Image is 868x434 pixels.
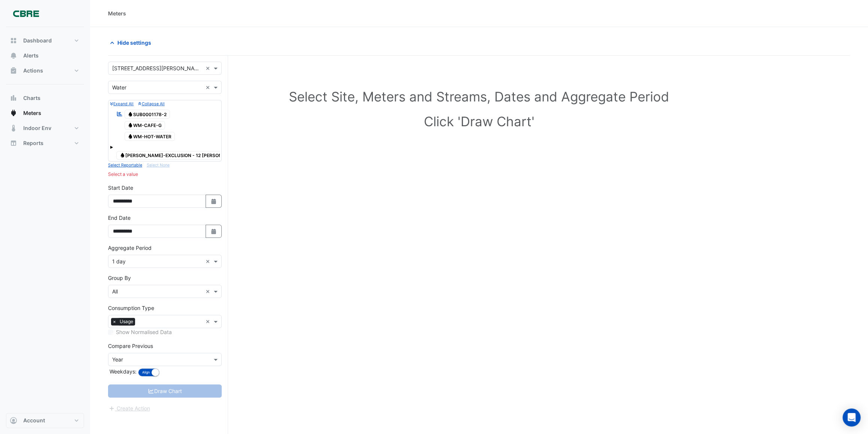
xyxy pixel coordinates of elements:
[108,162,142,168] button: Select Reportable
[23,94,41,102] span: Charts
[108,163,142,168] small: Select Reportable
[108,171,222,178] div: Select a value
[116,151,243,160] span: [PERSON_NAME]-EXCLUSION - 12 [PERSON_NAME]
[108,404,150,411] app-escalated-ticket-create-button: Please correct errors first
[6,106,84,121] button: Meters
[206,64,212,72] span: Clear
[6,91,84,106] button: Charts
[116,328,172,336] label: Show Normalised Data
[10,109,17,117] app-icon: Meters
[138,101,164,106] small: Collapse All
[23,124,51,132] span: Indoor Env
[206,83,212,91] span: Clear
[116,110,123,117] fa-icon: Reportable
[128,122,133,128] fa-icon: Water
[206,257,212,265] span: Clear
[125,132,175,141] span: WM-HOT-WATER
[10,94,17,102] app-icon: Charts
[10,139,17,147] app-icon: Reports
[125,121,165,130] span: WM-CAFE-G
[210,228,217,234] fa-icon: Select Date
[138,100,164,107] button: Collapse All
[206,318,212,325] span: Clear
[206,287,212,295] span: Clear
[110,101,134,106] small: Expand All
[111,318,118,325] span: ×
[10,37,17,44] app-icon: Dashboard
[108,184,133,192] label: Start Date
[23,37,52,44] span: Dashboard
[842,408,860,426] div: Open Intercom Messenger
[6,136,84,151] button: Reports
[108,328,222,336] div: Select meters or streams to enable normalisation
[23,139,44,147] span: Reports
[108,214,131,222] label: End Date
[23,52,39,59] span: Alerts
[128,111,133,117] fa-icon: Water
[6,121,84,136] button: Indoor Env
[23,67,43,74] span: Actions
[108,244,152,252] label: Aggregate Period
[118,318,135,325] span: Usage
[9,6,43,21] img: Company Logo
[108,274,131,282] label: Group By
[10,67,17,74] app-icon: Actions
[6,413,84,428] button: Account
[108,342,153,350] label: Compare Previous
[108,9,126,17] div: Meters
[117,39,151,47] span: Hide settings
[108,367,137,375] label: Weekdays:
[23,109,41,117] span: Meters
[125,110,170,119] span: SUB0001178-2
[10,124,17,132] app-icon: Indoor Env
[128,133,133,139] fa-icon: Water
[6,33,84,48] button: Dashboard
[108,304,154,312] label: Consumption Type
[6,48,84,63] button: Alerts
[6,63,84,78] button: Actions
[108,36,156,49] button: Hide settings
[120,153,125,158] fa-icon: Water
[120,113,838,129] h1: Click 'Draw Chart'
[210,198,217,204] fa-icon: Select Date
[110,100,134,107] button: Expand All
[10,52,17,59] app-icon: Alerts
[23,417,45,424] span: Account
[120,89,838,104] h1: Select Site, Meters and Streams, Dates and Aggregate Period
